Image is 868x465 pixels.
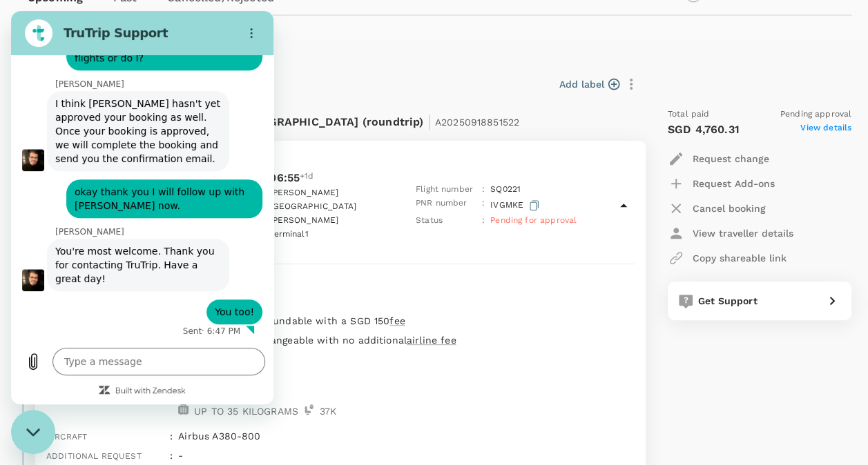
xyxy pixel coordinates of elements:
img: baggage-icon [178,404,189,415]
div: : [164,443,173,462]
button: Add label [559,77,619,91]
p: 06:55 [269,170,300,186]
span: airline fee [407,335,456,346]
button: Upload file [8,337,36,364]
p: View traveller details [693,226,793,240]
div: Airbus A380-800 [173,424,634,443]
span: Aircraft [46,432,87,442]
h2: TruTrip Support [52,14,221,30]
img: seat-icon [304,404,314,415]
p: 8h 35min [178,275,634,289]
p: Flight from [GEOGRAPHIC_DATA] to [GEOGRAPHIC_DATA] (roundtrip) [36,108,519,132]
button: Cancel booking [668,196,766,221]
p: : [482,183,485,197]
button: Options menu [226,8,254,36]
p: UP TO 35 KILOGRAMS [194,404,298,418]
span: You too! [204,294,243,308]
p: SGD 4,760.31 [668,121,740,138]
span: I think [PERSON_NAME] hasn't yet approved your booking as well. Once your booking is approved, we... [44,86,210,155]
p: : [482,197,485,214]
p: Flight number [416,183,476,197]
button: Request Add-ons [668,171,775,196]
p: 37 K [320,404,336,418]
p: Terminal 1 [269,228,394,241]
p: Request change [693,152,769,166]
span: Get Support [698,295,758,306]
p: [PERSON_NAME][GEOGRAPHIC_DATA][PERSON_NAME] [269,186,394,228]
p: [DATE] [49,152,632,166]
p: IVGMKE [490,197,542,214]
span: Pending for approval [490,215,577,225]
span: Pending approval [780,108,851,121]
div: - [173,443,634,462]
p: [PERSON_NAME] [44,215,262,226]
button: Request change [668,146,769,171]
p: Status [416,214,476,228]
iframe: Button to launch messaging window, conversation in progress [11,410,55,454]
p: Request Add-ons [693,177,775,190]
p: [PERSON_NAME] [44,68,262,79]
a: Built with Zendesk: Visit the Zendesk website in a new tab [104,376,175,385]
span: Total paid [668,108,710,121]
p: Copy shareable link [693,251,787,265]
p: Cancel booking [693,201,766,215]
iframe: Messaging window [11,11,273,404]
span: | [427,112,431,131]
span: View details [800,121,851,138]
button: View traveller details [668,221,793,246]
span: fee [389,315,405,326]
span: okay thank you I will follow up with [PERSON_NAME] now. [64,174,243,201]
div: : [164,424,173,443]
p: SQ 0221 [490,183,521,197]
span: You're most welcome. Thank you for contacting TruTrip. Have a great day! [44,233,210,275]
span: Additional request [46,451,142,461]
p: PNR number [416,197,476,214]
p: This flight is changeable with no additional [195,333,456,347]
p: This flight is refundable with a SGD 150 [195,314,405,328]
span: A20250918851522 [435,117,519,128]
span: +1d [300,170,314,186]
button: Copy shareable link [668,246,787,270]
p: : [482,214,485,228]
p: Sent · 6:47 PM [172,315,229,326]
